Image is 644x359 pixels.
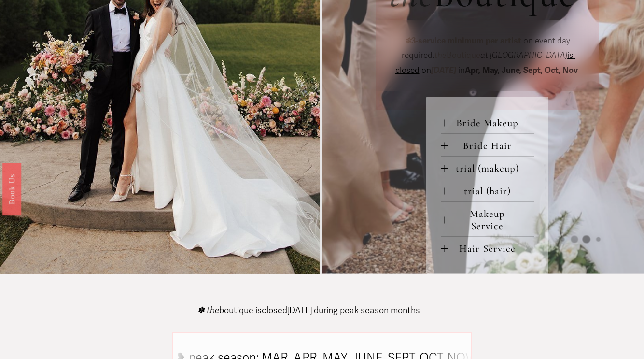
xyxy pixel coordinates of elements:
[197,306,420,315] p: boutique is [DATE] during peak season months
[448,162,534,174] span: trial (makeup)
[456,65,580,75] span: in
[448,185,534,197] span: trial (hair)
[480,50,567,60] em: at [GEOGRAPHIC_DATA]
[441,179,534,201] button: trial (hair)
[197,305,219,316] em: ✽ the
[431,65,456,75] em: [DATE]
[448,208,534,232] span: Makeup Service
[2,162,21,215] a: Book Us
[448,140,534,152] span: Bride Hair
[389,34,586,78] p: on
[441,237,534,259] button: Hair Service
[405,36,411,46] em: ✽
[441,111,534,133] button: Bride Makeup
[441,134,534,156] button: Bride Hair
[434,50,480,60] span: Boutique
[434,50,447,60] em: the
[448,243,534,255] span: Hair Service
[448,117,534,129] span: Bride Makeup
[465,65,578,75] strong: Apr, May, June, Sept, Oct, Nov
[395,50,575,75] span: is closed
[441,157,534,179] button: trial (makeup)
[411,36,521,46] strong: 3-service minimum per artist
[262,305,287,316] span: closed
[441,202,534,236] button: Makeup Service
